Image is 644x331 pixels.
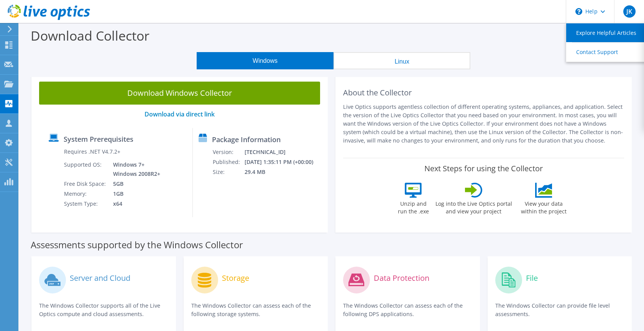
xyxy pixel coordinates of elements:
td: 29.4 MB [244,167,324,177]
td: 5GB [107,179,162,189]
label: File [526,274,538,282]
label: System Prerequisites [64,135,133,143]
td: Memory: [64,189,107,199]
label: Log into the Live Optics portal and view your project [435,198,513,215]
label: View your data within the project [516,198,572,215]
a: Download Windows Collector [39,82,320,105]
label: Storage [222,274,249,282]
td: System Type: [64,199,107,209]
td: Supported OS: [64,160,107,179]
p: The Windows Collector supports all of the Live Optics compute and cloud assessments. [39,302,168,318]
p: The Windows Collector can provide file level assessments. [495,302,624,318]
svg: \n [575,8,582,15]
label: Assessments supported by the Windows Collector [31,241,243,249]
a: Download via direct link [145,110,215,118]
button: Linux [333,52,470,69]
label: Next Steps for using the Collector [424,164,543,173]
td: Size: [212,167,244,177]
button: Windows [197,52,333,69]
td: 1GB [107,189,162,199]
p: Live Optics supports agentless collection of different operating systems, appliances, and applica... [343,103,624,145]
label: Requires .NET V4.7.2+ [64,148,120,156]
td: Published: [212,157,244,167]
label: Download Collector [31,27,149,44]
td: Windows 7+ Windows 2008R2+ [107,160,162,179]
label: Data Protection [374,274,429,282]
h2: About the Collector [343,88,624,97]
p: The Windows Collector can assess each of the following DPS applications. [343,302,472,318]
td: x64 [107,199,162,209]
td: Version: [212,147,244,157]
td: Free Disk Space: [64,179,107,189]
span: JK [623,5,636,18]
label: Unzip and run the .exe [396,198,431,215]
p: The Windows Collector can assess each of the following storage systems. [191,302,320,318]
label: Server and Cloud [70,274,130,282]
td: [TECHNICAL_ID] [244,147,324,157]
td: [DATE] 1:35:11 PM (+00:00) [244,157,324,167]
label: Package Information [212,136,281,143]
